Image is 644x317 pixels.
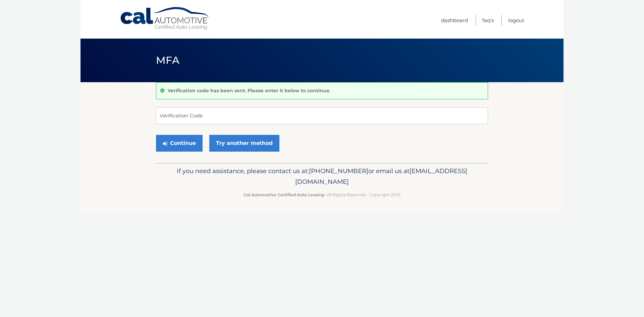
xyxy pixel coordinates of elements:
a: Dashboard [441,15,468,26]
button: Continue [156,135,203,152]
input: Verification Code [156,107,488,124]
span: [EMAIL_ADDRESS][DOMAIN_NAME] [295,167,467,186]
a: Cal Automotive [120,7,210,31]
a: FAQ's [482,15,494,26]
p: - All Rights Reserved - Copyright 2025 [160,191,484,198]
a: Logout [508,15,524,26]
span: [PHONE_NUMBER] [309,167,368,175]
span: MFA [156,54,179,66]
a: Try another method [209,135,279,152]
strong: Cal Automotive Certified Auto Leasing [244,192,324,197]
p: Verification code has been sent. Please enter it below to continue. [168,88,330,94]
p: If you need assistance, please contact us at: or email us at [160,166,484,187]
